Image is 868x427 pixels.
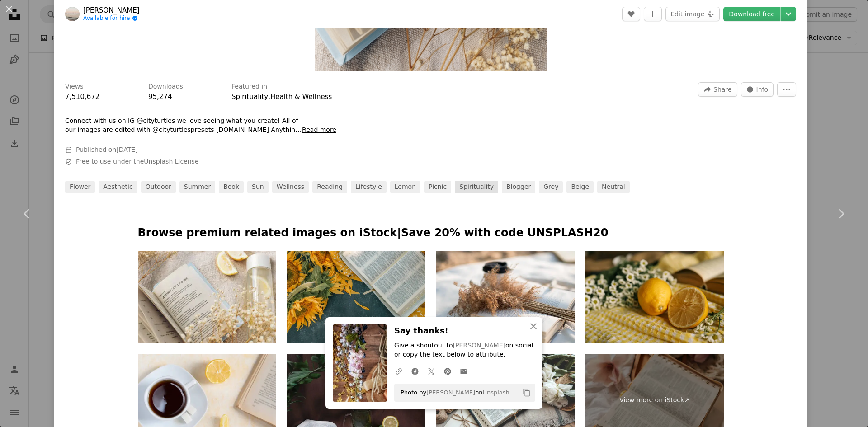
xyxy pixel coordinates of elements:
[407,362,423,380] a: Share on Facebook
[268,93,270,101] span: ,
[453,342,505,349] a: [PERSON_NAME]
[144,158,198,165] a: Unsplash License
[436,251,575,343] img: Open book, dried flower sprigs, and a cup with hot drink in a cozy boho style outdoor scene.
[148,82,183,91] h3: Downloads
[423,362,439,380] a: Share on Twitter
[65,82,84,91] h3: Views
[99,181,137,193] a: aesthetic
[116,146,137,153] time: June 17, 2020 at 8:01:01 AM GMT+7
[597,181,630,193] a: neutral
[390,181,420,193] a: lemon
[741,82,774,97] button: Stats about this image
[394,341,535,359] p: Give a shoutout to on social or copy the text below to attribute.
[65,7,80,21] img: Go to Brittney Weng's profile
[439,362,456,380] a: Share on Pinterest
[65,117,302,135] p: Connect with us on IG @cityturtles we love seeing what you create! All of our images are edited w...
[394,324,535,338] h3: Say thanks!
[138,251,276,343] img: Top view of a book with a bottle of lemon water and plants on a linen cloth
[566,181,594,193] a: beige
[351,181,387,193] a: lifestyle
[426,389,475,396] a: [PERSON_NAME]
[83,6,140,15] a: [PERSON_NAME]
[781,7,796,21] button: Choose download size
[312,181,347,193] a: reading
[302,126,336,135] button: Read more
[76,157,199,166] span: Free to use under the
[644,7,662,21] button: Add to Collection
[76,146,138,153] span: Published on
[585,251,724,343] img: Fresh and juicy lemon on a dark rustic background
[270,93,332,101] a: Health & Wellness
[456,362,472,380] a: Share over email
[519,385,534,400] button: Copy to clipboard
[65,93,99,101] span: 7,510,672
[83,15,140,22] a: Available for hire
[219,181,244,193] a: book
[756,83,769,96] span: Info
[455,181,498,193] a: spirituality
[482,389,509,396] a: Unsplash
[396,385,509,400] span: Photo by on
[713,83,731,96] span: Share
[138,226,724,240] p: Browse premium related images on iStock | Save 20% with code UNSPLASH20
[141,181,176,193] a: outdoor
[148,93,172,101] span: 95,274
[287,251,425,343] img: Bible and sunflowers top view on black background
[272,181,309,193] a: wellness
[179,181,215,193] a: summer
[502,181,535,193] a: blogger
[698,82,737,97] button: Share this image
[622,7,640,21] button: Like
[539,181,563,193] a: grey
[247,181,269,193] a: sun
[424,181,451,193] a: picnic
[65,181,95,193] a: flower
[777,82,796,97] button: More Actions
[231,82,267,91] h3: Featured in
[723,7,780,21] a: Download free
[665,7,720,21] button: Edit image
[814,170,868,257] a: Next
[231,93,268,101] a: Spirituality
